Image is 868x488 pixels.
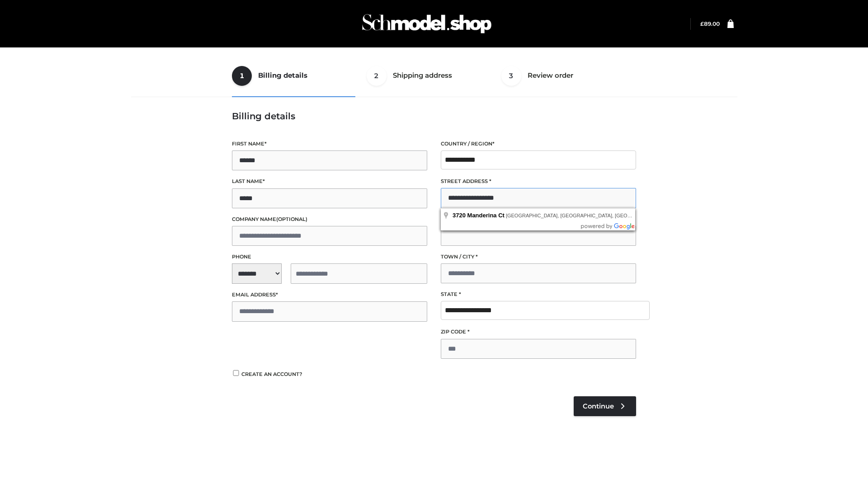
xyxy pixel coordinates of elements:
[232,111,636,122] h3: Billing details
[583,402,614,410] span: Continue
[700,20,720,27] bdi: 89.00
[232,177,427,186] label: Last name
[441,290,636,299] label: State
[232,253,427,261] label: Phone
[506,213,667,218] span: [GEOGRAPHIC_DATA], [GEOGRAPHIC_DATA], [GEOGRAPHIC_DATA]
[467,212,505,219] span: Manderina Ct
[232,215,427,224] label: Company name
[441,177,636,186] label: Street address
[700,20,704,27] span: £
[232,291,427,299] label: Email address
[359,6,495,42] img: Schmodel Admin 964
[453,212,466,219] span: 3720
[574,396,636,416] a: Continue
[441,328,636,336] label: ZIP Code
[700,20,720,27] a: £89.00
[241,371,302,377] span: Create an account?
[232,370,240,376] input: Create an account?
[232,140,427,148] label: First name
[276,216,307,222] span: (optional)
[441,253,636,261] label: Town / City
[441,140,636,148] label: Country / Region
